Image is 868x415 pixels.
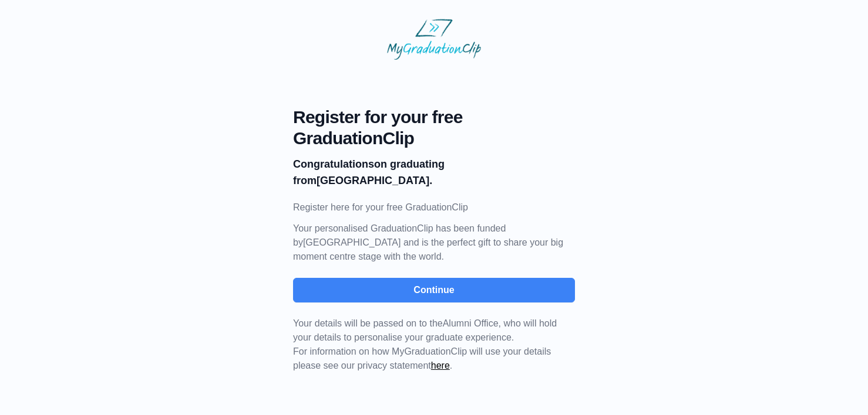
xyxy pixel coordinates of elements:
[293,158,374,170] b: Congratulations
[293,156,575,189] p: on graduating from [GEOGRAPHIC_DATA].
[443,318,499,328] span: Alumni Office
[387,19,481,60] img: MyGraduationClip
[431,360,450,370] a: here
[293,128,575,149] span: GraduationClip
[293,318,557,370] span: For information on how MyGraduationClip will use your details please see our privacy statement .
[293,200,575,215] p: Register here for your free GraduationClip
[293,222,575,264] p: Your personalised GraduationClip has been funded by [GEOGRAPHIC_DATA] and is the perfect gift to ...
[293,278,575,302] button: Continue
[293,107,575,128] span: Register for your free
[293,318,557,342] span: Your details will be passed on to the , who will hold your details to personalise your graduate e...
